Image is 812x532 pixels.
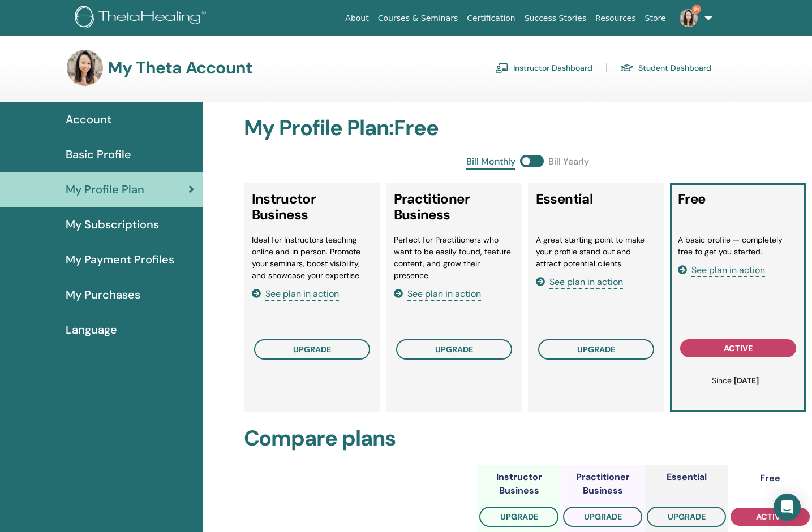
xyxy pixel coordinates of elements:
[32,18,55,27] div: v 4.0.25
[724,343,753,353] span: active
[756,512,785,522] span: active
[462,8,519,29] a: Certification
[680,9,698,27] img: default.jpg
[495,63,509,73] img: chalkboard-teacher.svg
[75,6,210,31] img: logo.png
[520,8,591,29] a: Success Stories
[435,344,473,354] span: upgrade
[667,470,707,484] div: Essential
[43,67,101,74] div: Domain Overview
[341,8,373,29] a: About
[293,344,331,354] span: upgrade
[407,288,481,301] span: See plan in action
[66,181,144,198] span: My Profile Plan
[66,286,140,303] span: My Purchases
[678,264,765,276] a: See plan in action
[394,288,481,300] a: See plan in action
[584,512,622,522] span: upgrade
[29,29,124,38] div: Domain: [DOMAIN_NAME]
[466,155,515,170] span: Bill Monthly
[265,288,339,301] span: See plan in action
[373,8,463,29] a: Courses & Seminars
[108,58,252,78] h3: My Theta Account
[18,18,27,27] img: logo_orange.svg
[734,375,759,386] b: [DATE]
[561,470,645,498] div: Practitioner Business
[495,59,592,77] a: Instructor Dashboard
[684,375,787,387] p: Since
[477,470,561,498] div: Instructor Business
[66,146,131,163] span: Basic Profile
[254,339,370,360] button: upgrade
[760,472,780,485] div: Free
[678,234,798,258] li: A basic profile — completely free to get you started.
[774,494,801,521] div: Open Intercom Messenger
[252,234,372,282] li: Ideal for Instructors teaching online and in person. Promote your seminars, boost visibility, and...
[538,339,654,360] button: upgrade
[66,251,174,268] span: My Payment Profiles
[591,8,641,29] a: Resources
[125,67,191,74] div: Keywords by Traffic
[394,234,514,282] li: Perfect for Practitioners who want to be easily found, feature content, and grow their presence.
[731,508,810,526] button: active
[396,339,512,360] button: upgrade
[536,234,656,270] li: A great starting point to make your profile stand out and attract potential clients.
[67,50,103,86] img: default.jpg
[692,5,701,14] span: 9+
[66,321,117,338] span: Language
[620,63,634,73] img: graduation-cap.svg
[563,507,642,527] button: upgrade
[641,8,671,29] a: Store
[252,288,339,300] a: See plan in action
[668,512,706,522] span: upgrade
[620,59,711,77] a: Student Dashboard
[577,344,615,354] span: upgrade
[647,507,726,527] button: upgrade
[113,66,122,75] img: tab_keywords_by_traffic_grey.svg
[66,111,111,128] span: Account
[680,339,796,357] button: active
[536,276,623,288] a: See plan in action
[18,29,27,38] img: website_grey.svg
[479,507,558,527] button: upgrade
[500,512,538,522] span: upgrade
[66,216,159,233] span: My Subscriptions
[31,66,40,75] img: tab_domain_overview_orange.svg
[548,155,589,170] span: Bill Yearly
[691,264,765,277] span: See plan in action
[549,276,623,289] span: See plan in action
